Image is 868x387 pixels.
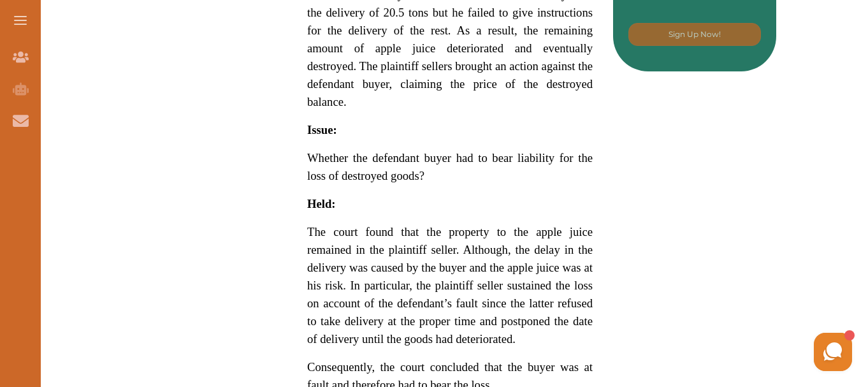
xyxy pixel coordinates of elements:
[307,151,593,182] span: Whether the defendant buyer had to bear liability for the loss of destroyed goods?
[307,225,593,346] span: The court found that the property to the apple juice remained in the plaintiff seller. Although, ...
[307,197,336,210] strong: Held:
[628,23,761,46] button: [object Object]
[307,123,337,136] strong: Issue:
[669,29,721,40] p: Sign Up Now!
[562,330,855,374] iframe: HelpCrunch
